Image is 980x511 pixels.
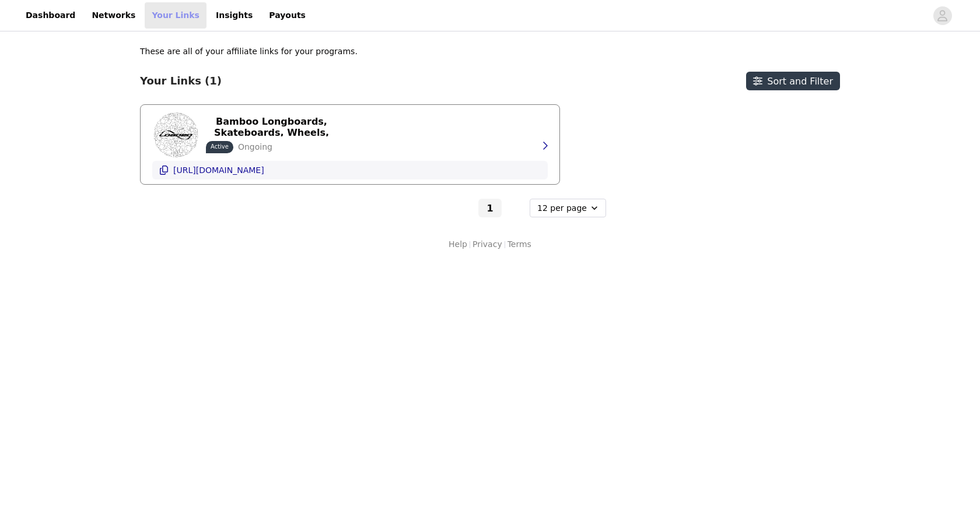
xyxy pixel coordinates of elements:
a: Help [449,238,467,251]
a: Payouts [262,2,313,29]
a: Privacy [473,238,502,251]
p: Active [211,142,229,151]
div: avatar [937,6,948,25]
p: [URL][DOMAIN_NAME] [173,165,264,175]
a: Dashboard [19,2,82,29]
button: Loaded Boards | Bamboo Longboards, Skateboards, Wheels, and Trucks [206,118,337,136]
button: Go To Page 1 [478,199,502,217]
a: Networks [85,2,142,29]
button: Go to next page [504,199,527,217]
a: Insights [209,2,260,29]
a: Your Links [145,2,206,29]
button: [URL][DOMAIN_NAME] [152,161,548,179]
button: Sort and Filter [746,72,840,90]
a: Terms [508,238,531,251]
p: These are all of your affiliate links for your programs. [140,45,358,58]
p: Loaded Boards | Bamboo Longboards, Skateboards, Wheels, and Trucks [213,105,330,149]
p: Ongoing [238,141,272,153]
h3: Your Links (1) [140,75,222,87]
button: Go to previous page [453,199,476,217]
img: Loaded Boards | Bamboo Longboards, Skateboards, Wheels, and Trucks [152,112,199,158]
